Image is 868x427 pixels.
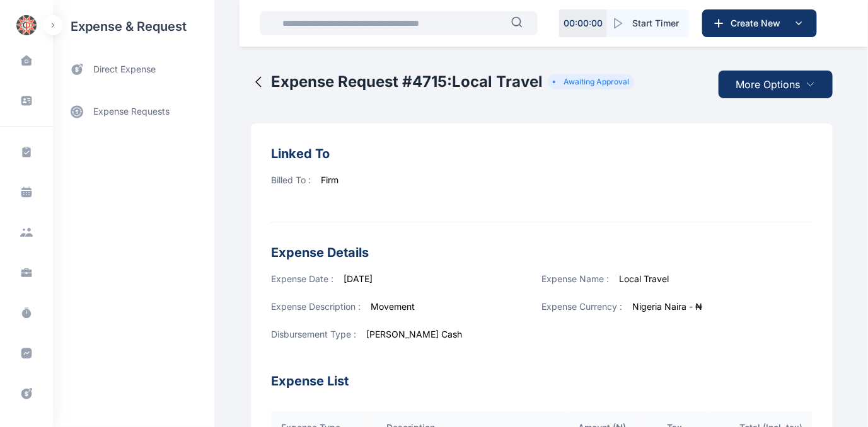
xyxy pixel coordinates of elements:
div: expense requests [53,86,214,127]
span: Billed To : [271,174,311,185]
h3: Linked To [271,144,813,164]
span: Start Timer [632,17,679,30]
span: Expense Description : [271,301,361,312]
p: 00 : 00 : 00 [564,17,603,30]
button: Create New [702,9,817,37]
span: Expense Date : [271,273,333,284]
a: expense requests [53,96,214,127]
li: Awaiting Approval [553,77,629,87]
span: Movement [371,301,415,312]
span: Nigeria Naira - ₦ [633,301,703,312]
a: direct expense [53,53,214,86]
span: Create New [726,17,791,30]
h3: Expense Details [271,242,813,263]
span: Disbursement Type : [271,329,356,339]
span: Firm [321,174,339,185]
span: Expense Name : [542,273,610,284]
span: [DATE] [344,273,373,284]
button: Start Timer [607,9,689,37]
h3: Expense List [271,356,813,391]
button: Expense Request #4715:Local TravelAwaiting Approval [251,60,634,103]
h2: Expense Request # 4715 : Local Travel [271,72,543,92]
span: Local Travel [620,273,669,284]
span: direct expense [93,63,156,76]
span: More Options [736,77,801,92]
span: Expense Currency : [542,301,623,312]
span: [PERSON_NAME] Cash [366,329,462,339]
